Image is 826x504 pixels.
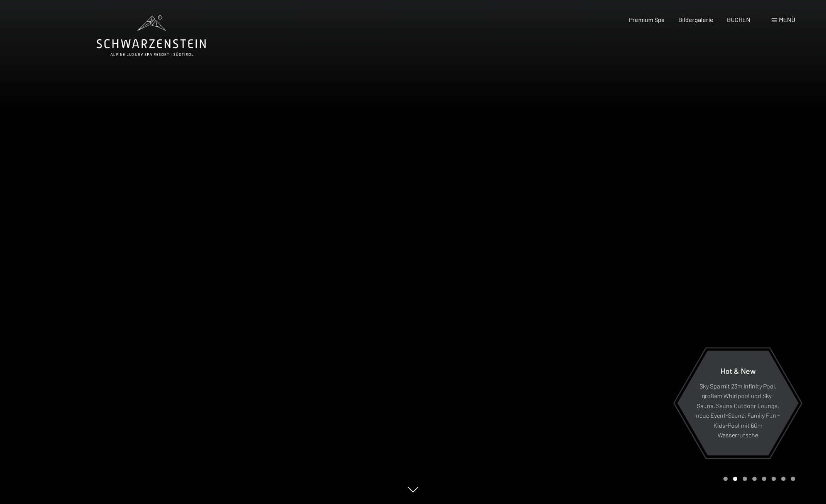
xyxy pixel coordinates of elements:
a: Premium Spa [629,16,664,23]
a: Bildergalerie [678,16,713,23]
div: Carousel Page 3 [743,477,747,481]
span: Menü [779,16,795,23]
div: Carousel Page 2 (Current Slide) [733,477,737,481]
div: Carousel Page 4 [752,477,757,481]
div: Carousel Page 8 [791,477,795,481]
a: BUCHEN [727,16,750,23]
a: Hot & New Sky Spa mit 23m Infinity Pool, großem Whirlpool und Sky-Sauna, Sauna Outdoor Lounge, ne... [677,350,799,456]
div: Carousel Page 5 [762,477,766,481]
div: Carousel Pagination [721,477,795,481]
span: Hot & New [720,366,756,375]
p: Sky Spa mit 23m Infinity Pool, großem Whirlpool und Sky-Sauna, Sauna Outdoor Lounge, neue Event-S... [696,381,780,440]
div: Carousel Page 6 [772,477,776,481]
div: Carousel Page 1 [723,477,728,481]
div: Carousel Page 7 [781,477,786,481]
